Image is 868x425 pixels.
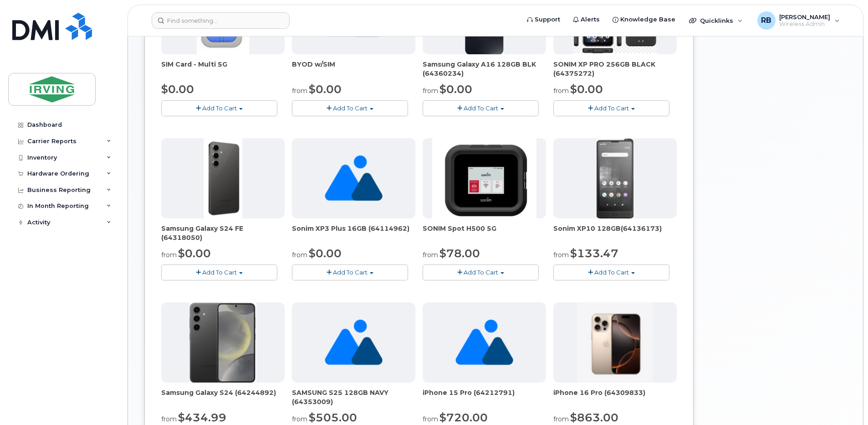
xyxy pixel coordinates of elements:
div: Sonim XP3 Plus 16GB (64114962) [292,224,415,242]
div: Sonim XP10 128GB(64136173) [553,224,677,242]
small: from [423,251,438,259]
button: Add To Cart [423,264,539,280]
span: Add To Cart [333,269,368,276]
div: SONIM XP PRO 256GB BLACK (64375272) [553,60,677,78]
span: $0.00 [570,83,603,96]
div: SONIM Spot H500 5G [423,224,546,242]
span: $434.99 [178,411,226,424]
input: Find something... [152,12,290,29]
small: from [553,415,569,423]
button: Add To Cart [161,264,277,280]
span: Add To Cart [202,269,237,276]
img: no_image_found-2caef05468ed5679b831cfe6fc140e25e0c280774317ffc20a367ab7fd17291e.png [325,138,383,218]
div: iPhone 16 Pro (64309833) [553,388,677,406]
span: [PERSON_NAME] [779,13,830,21]
a: Alerts [567,10,606,29]
img: 16_pro.png [577,302,653,383]
small: from [292,251,307,259]
small: from [553,251,569,259]
small: from [292,87,307,95]
a: Support [521,10,567,29]
span: Add To Cart [594,269,629,276]
img: s24.jpg [189,302,256,383]
div: Samsung Galaxy S24 (64244892) [161,388,285,406]
img: no_image_found-2caef05468ed5679b831cfe6fc140e25e0c280774317ffc20a367ab7fd17291e.png [325,302,383,383]
button: Add To Cart [292,264,408,280]
span: Alerts [581,15,600,24]
div: Roberts, Brad [751,11,846,30]
span: $0.00 [439,83,472,96]
span: $0.00 [178,247,211,260]
span: RB [761,15,771,26]
span: $0.00 [161,83,194,96]
button: Add To Cart [292,100,408,116]
small: from [161,251,177,259]
img: s24_fe.png [204,138,242,218]
div: BYOD w/SIM [292,60,415,78]
span: Quicklinks [700,17,733,24]
span: Wireless Admin [779,21,830,28]
span: Add To Cart [464,104,498,112]
button: Add To Cart [161,100,277,116]
button: Add To Cart [553,264,669,280]
button: Add To Cart [553,100,669,116]
span: Add To Cart [594,104,629,112]
small: from [423,87,438,95]
small: from [161,415,177,423]
span: Add To Cart [333,104,368,112]
img: XP10.jpg [597,138,633,218]
img: no_image_found-2caef05468ed5679b831cfe6fc140e25e0c280774317ffc20a367ab7fd17291e.png [455,302,513,383]
small: from [292,415,307,423]
small: from [423,415,438,423]
button: Add To Cart [423,100,539,116]
span: Add To Cart [202,104,237,112]
div: Quicklinks [683,11,749,30]
span: Knowledge Base [620,15,675,24]
div: Samsung Galaxy S24 FE (64318050) [161,224,285,242]
span: $863.00 [570,411,618,424]
span: $0.00 [309,83,342,96]
div: iPhone 15 Pro (64212791) [423,388,546,406]
div: Samsung Galaxy A16 128GB BLK (64360234) [423,60,546,78]
span: Support [535,15,560,24]
div: SAMSUNG S25 128GB NAVY (64353009) [292,388,415,406]
span: $78.00 [439,247,480,260]
img: SONIM.png [432,138,536,218]
span: Add To Cart [464,269,498,276]
span: $720.00 [439,411,488,424]
div: SIM Card - Multi 5G [161,60,285,78]
span: $505.00 [309,411,357,424]
span: $133.47 [570,247,618,260]
a: Knowledge Base [606,10,682,29]
small: from [553,87,569,95]
span: $0.00 [309,247,342,260]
